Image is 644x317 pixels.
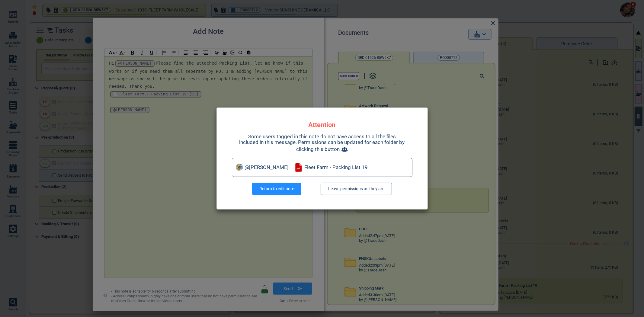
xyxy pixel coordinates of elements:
span: Some users tagged in this note do not have access to all the files included in this message. Perm... [218,134,427,152]
button: Return to edit note [252,183,301,195]
span: Fleet Farm - Packing List 19 [305,164,368,170]
button: Leave permissions as they are [321,183,392,195]
div: Attention [217,108,428,129]
div: @[PERSON_NAME] [236,161,289,173]
img: pdf [295,163,302,172]
img: Avatar [236,164,243,171]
